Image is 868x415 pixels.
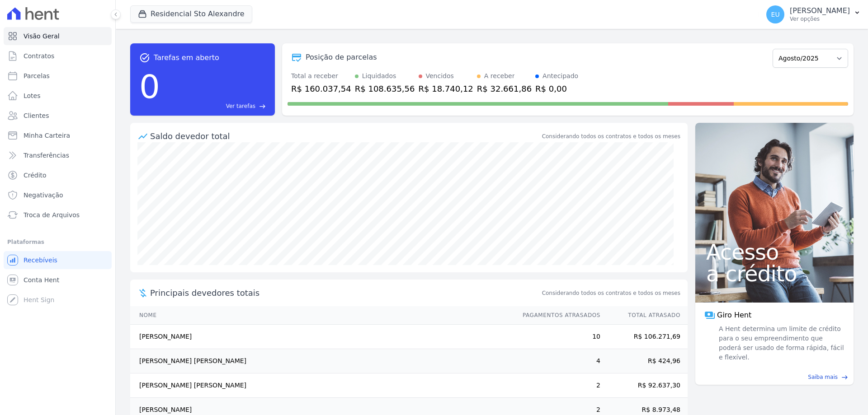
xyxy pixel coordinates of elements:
[130,373,514,398] td: [PERSON_NAME] [PERSON_NAME]
[306,52,377,63] div: Posição de parcelas
[419,83,473,95] div: R$ 18.740,12
[24,32,60,41] span: Visão Geral
[717,324,844,362] span: A Hent determina um limite de crédito para o seu empreendimento que poderá ser usado de forma ráp...
[542,289,680,297] span: Considerando todos os contratos e todos os meses
[139,52,150,63] span: task_alt
[4,27,112,45] a: Visão Geral
[4,107,112,125] a: Clientes
[24,51,54,61] span: Contratos
[759,2,868,27] button: EU [PERSON_NAME] Ver opções
[24,256,57,265] span: Recebíveis
[130,306,514,325] th: Nome
[514,373,601,398] td: 2
[514,325,601,349] td: 10
[24,131,70,140] span: Minha Carteira
[355,83,415,95] div: R$ 108.635,56
[24,171,47,180] span: Crédito
[24,71,50,80] span: Parcelas
[701,373,848,381] a: Saiba mais east
[808,373,838,381] span: Saiba mais
[226,102,255,110] span: Ver tarefas
[24,210,80,219] span: Troca de Arquivos
[154,52,219,63] span: Tarefas em aberto
[542,132,680,140] div: Considerando todos os contratos e todos os meses
[291,71,351,81] div: Total a receber
[4,87,112,105] a: Lotes
[362,71,396,81] div: Liquidados
[477,83,532,95] div: R$ 32.661,86
[790,6,850,15] p: [PERSON_NAME]
[4,126,112,145] a: Minha Carteira
[130,5,252,23] button: Residencial Sto Alexandre
[484,71,515,81] div: A receber
[601,306,688,325] th: Total Atrasado
[601,373,688,398] td: R$ 92.637,30
[4,206,112,224] a: Troca de Arquivos
[706,241,843,263] span: Acesso
[139,63,160,110] div: 0
[4,251,112,269] a: Recebíveis
[542,71,578,81] div: Antecipado
[24,275,59,284] span: Conta Hent
[24,151,69,160] span: Transferências
[841,374,848,381] span: east
[130,349,514,373] td: [PERSON_NAME] [PERSON_NAME]
[4,67,112,85] a: Parcelas
[150,130,540,142] div: Saldo devedor total
[4,166,112,184] a: Crédito
[706,263,843,284] span: a crédito
[771,11,780,18] span: EU
[4,47,112,65] a: Contratos
[717,310,751,321] span: Giro Hent
[24,191,63,200] span: Negativação
[514,306,601,325] th: Pagamentos Atrasados
[7,237,108,247] div: Plataformas
[514,349,601,373] td: 4
[150,287,540,299] span: Principais devedores totais
[426,71,454,81] div: Vencidos
[601,325,688,349] td: R$ 106.271,69
[4,146,112,164] a: Transferências
[259,103,266,110] span: east
[24,111,49,120] span: Clientes
[164,102,266,110] a: Ver tarefas east
[535,83,578,95] div: R$ 0,00
[24,91,41,100] span: Lotes
[4,271,112,289] a: Conta Hent
[4,186,112,204] a: Negativação
[790,15,850,23] p: Ver opções
[291,83,351,95] div: R$ 160.037,54
[130,325,514,349] td: [PERSON_NAME]
[601,349,688,373] td: R$ 424,96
